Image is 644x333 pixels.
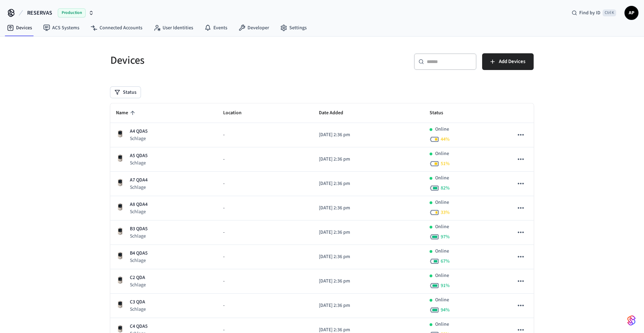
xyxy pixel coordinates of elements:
[223,302,225,309] span: -
[116,227,124,235] img: Schlage Sense Smart Deadbolt with Camelot Trim, Front
[223,156,225,163] span: -
[275,22,312,34] a: Settings
[130,184,148,191] p: Schlage
[85,22,148,34] a: Connected Accounts
[435,272,449,279] p: Online
[319,108,352,118] span: Date Added
[566,7,622,19] div: Find by IDCtrl K
[130,323,148,330] p: C4 QDA5
[603,9,616,16] span: Ctrl K
[441,209,450,216] span: 33 %
[319,204,418,212] p: [DATE] 2:36 pm
[116,300,124,309] img: Schlage Sense Smart Deadbolt with Camelot Trim, Front
[223,229,225,236] span: -
[116,325,124,333] img: Schlage Sense Smart Deadbolt with Camelot Trim, Front
[441,185,450,192] span: 82 %
[223,180,225,187] span: -
[130,135,148,142] p: Schlage
[441,307,450,313] span: 94 %
[130,257,148,264] p: Schlage
[130,160,148,166] p: Schlage
[116,178,124,187] img: Schlage Sense Smart Deadbolt with Camelot Trim, Front
[441,258,450,265] span: 67 %
[130,177,148,184] p: A7 QDA4
[110,53,318,68] h5: Devices
[441,160,450,167] span: 51 %
[319,180,418,187] p: [DATE] 2:36 pm
[435,126,449,133] p: Online
[27,9,52,17] span: RESERVAS
[130,128,148,135] p: A4 QDA5
[130,201,148,208] p: A8 QDA4
[319,156,418,163] p: [DATE] 2:36 pm
[435,248,449,255] p: Online
[58,8,86,17] span: Production
[435,321,449,328] p: Online
[435,175,449,182] p: Online
[116,108,137,118] span: Name
[38,22,85,34] a: ACS Systems
[130,250,148,257] p: B4 QDA5
[435,223,449,231] p: Online
[319,229,418,236] p: [DATE] 2:36 pm
[430,108,452,118] span: Status
[223,131,225,139] span: -
[130,233,148,240] p: Schlage
[148,22,199,34] a: User Identities
[116,130,124,138] img: Schlage Sense Smart Deadbolt with Camelot Trim, Front
[130,306,146,313] p: Schlage
[441,282,450,289] span: 91 %
[625,6,638,20] button: AP
[482,53,534,70] button: Add Devices
[319,253,418,261] p: [DATE] 2:36 pm
[116,276,124,284] img: Schlage Sense Smart Deadbolt with Camelot Trim, Front
[435,150,449,157] p: Online
[223,278,225,285] span: -
[223,253,225,261] span: -
[110,87,141,98] button: Status
[130,274,146,281] p: C2 QDA
[499,57,525,66] span: Add Devices
[223,204,225,212] span: -
[579,9,600,16] span: Find by ID
[319,131,418,139] p: [DATE] 2:36 pm
[233,22,275,34] a: Developer
[441,136,450,143] span: 44 %
[199,22,233,34] a: Events
[130,208,148,215] p: Schlage
[625,7,638,19] span: AP
[116,154,124,162] img: Schlage Sense Smart Deadbolt with Camelot Trim, Front
[130,152,148,160] p: A5 QDA5
[435,296,449,304] p: Online
[130,225,148,233] p: B3 QDA5
[435,199,449,206] p: Online
[319,302,418,309] p: [DATE] 2:36 pm
[319,278,418,285] p: [DATE] 2:36 pm
[627,315,636,326] img: SeamLogoGradient.69752ec5.svg
[130,299,146,306] p: C3 QDA
[441,233,450,240] span: 97 %
[1,22,38,34] a: Devices
[116,203,124,211] img: Schlage Sense Smart Deadbolt with Camelot Trim, Front
[116,251,124,260] img: Schlage Sense Smart Deadbolt with Camelot Trim, Front
[223,108,251,118] span: Location
[130,281,146,288] p: Schlage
